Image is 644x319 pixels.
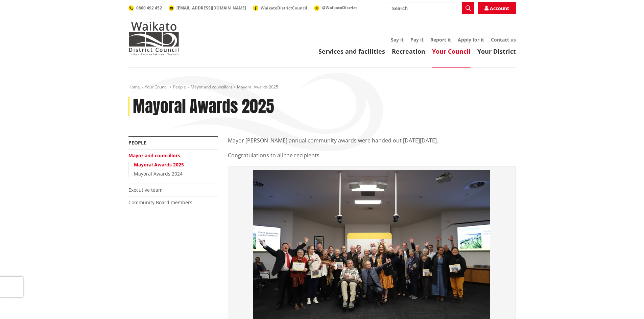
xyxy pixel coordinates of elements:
a: Your District [477,47,516,55]
a: Say it [391,36,404,43]
span: 0800 492 452 [136,5,162,11]
span: @WaikatoDistrict [322,5,357,10]
p: Congratulations to all the recipients. [228,151,516,159]
a: @WaikatoDistrict [314,5,357,10]
a: People [173,84,186,90]
a: Mayoral Awards 2025 [134,161,184,168]
nav: breadcrumb [128,84,516,90]
a: People [128,139,146,146]
img: Waikato District Council - Te Kaunihera aa Takiwaa o Waikato [128,22,179,55]
a: Account [478,2,516,14]
a: Executive team [128,187,163,193]
span: WaikatoDistrictCouncil [261,5,307,11]
a: Your Council [145,84,168,90]
a: Contact us [491,36,516,43]
a: Community Board members [128,199,192,206]
span: Mayoral Awards 2025 [237,84,278,90]
h1: Mayoral Awards 2025 [133,97,274,116]
a: Report it [430,36,451,43]
span: [EMAIL_ADDRESS][DOMAIN_NAME] [176,5,246,11]
a: WaikatoDistrictCouncil [253,5,307,11]
p: Mayor [PERSON_NAME] annual community awards were handed out [DATE][DATE]. [228,136,516,144]
a: [EMAIL_ADDRESS][DOMAIN_NAME] [169,5,246,11]
a: Services and facilities [318,47,385,55]
a: Recreation [392,47,425,55]
a: Mayor and councillors [128,152,180,159]
a: Home [128,84,140,90]
a: Mayor and councillors [191,84,232,90]
a: 0800 492 452 [128,5,162,11]
input: Search input [388,2,474,14]
a: Your Council [432,47,471,55]
a: Mayoral Awards 2024 [134,170,183,177]
a: Apply for it [458,36,484,43]
a: Pay it [410,36,424,43]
